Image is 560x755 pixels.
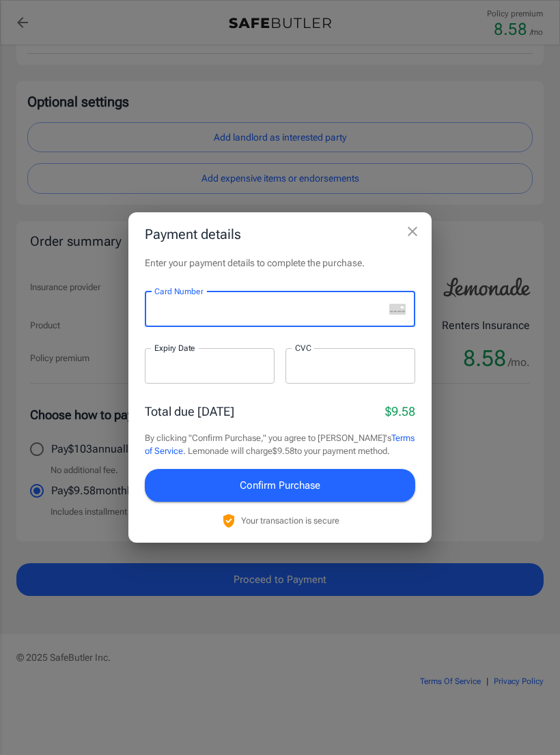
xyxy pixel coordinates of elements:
p: Total due [DATE] [145,402,234,421]
svg: unknown [389,304,406,315]
h2: Payment details [128,212,432,256]
label: CVC [295,342,311,354]
label: Card Number [154,285,203,297]
iframe: Secure expiration date input frame [154,359,265,372]
iframe: Secure card number input frame [154,302,384,315]
p: Your transaction is secure [241,514,339,527]
button: close [399,218,426,245]
p: Enter your payment details to complete the purchase. [145,256,415,270]
p: By clicking "Confirm Purchase," you agree to [PERSON_NAME]'s . Lemonade will charge $9.58 to your... [145,431,415,458]
iframe: Secure CVC input frame [295,359,406,372]
button: Confirm Purchase [145,469,415,502]
label: Expiry Date [154,342,195,354]
span: Confirm Purchase [240,476,320,494]
p: $9.58 [385,402,415,421]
